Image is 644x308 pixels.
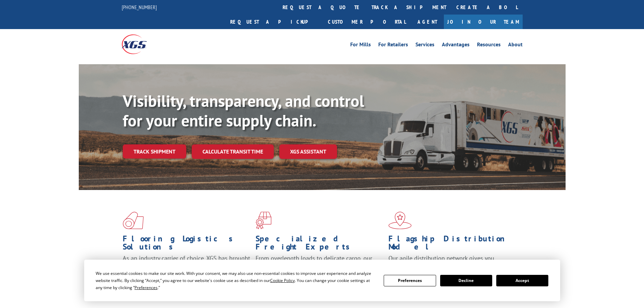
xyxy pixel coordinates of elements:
[411,15,444,29] a: Agent
[84,260,560,301] div: Cookie Consent Prompt
[96,270,376,291] div: We use essential cookies to make our site work. With your consent, we may also use non-essential ...
[123,254,250,278] span: As an industry carrier of choice, XGS has brought innovation and dedication to flooring logistics...
[388,254,513,270] span: Our agile distribution network gives you nationwide inventory management on demand.
[388,212,412,229] img: xgs-icon-flagship-distribution-model-red
[496,275,548,286] button: Accept
[270,278,295,283] span: Cookie Policy
[442,42,470,49] a: Advantages
[135,285,158,290] span: Preferences
[123,144,186,159] a: Track shipment
[225,15,323,29] a: Request a pickup
[123,90,364,131] b: Visibility, transparency, and control for your entire supply chain.
[122,4,157,10] a: [PHONE_NUMBER]
[256,212,271,229] img: xgs-icon-focused-on-flooring-red
[477,42,501,49] a: Resources
[256,235,383,254] h1: Specialized Freight Experts
[323,15,411,29] a: Customer Portal
[123,212,144,229] img: xgs-icon-total-supply-chain-intelligence-red
[440,275,492,286] button: Decline
[388,235,516,254] h1: Flagship Distribution Model
[192,144,274,159] a: Calculate transit time
[384,275,436,286] button: Preferences
[444,15,523,29] a: Join Our Team
[350,42,371,49] a: For Mills
[508,42,523,49] a: About
[123,235,251,254] h1: Flooring Logistics Solutions
[415,42,434,49] a: Services
[256,254,383,284] p: From overlength loads to delicate cargo, our experienced staff knows the best way to move your fr...
[378,42,408,49] a: For Retailers
[279,144,337,159] a: XGS ASSISTANT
